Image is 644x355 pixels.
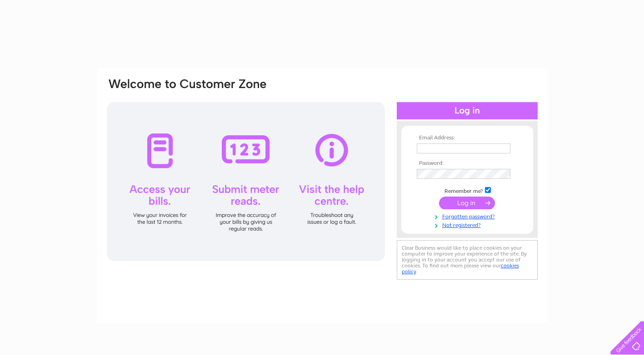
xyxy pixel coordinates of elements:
a: Forgotten password? [417,212,520,220]
a: Not registered? [417,220,520,229]
th: Email Address: [414,135,520,141]
a: cookies policy [402,262,519,275]
div: Clear Business would like to place cookies on your computer to improve your experience of the sit... [397,240,538,280]
input: Submit [439,197,495,209]
td: Remember me? [414,186,520,195]
th: Password: [414,160,520,167]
